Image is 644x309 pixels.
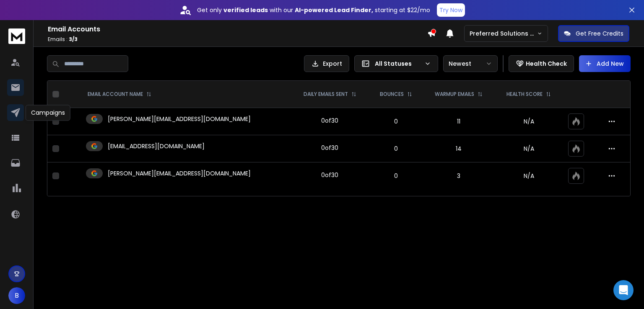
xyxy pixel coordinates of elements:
[558,25,629,42] button: Get Free Credits
[374,117,418,126] p: 0
[423,108,495,135] td: 11
[579,55,631,72] button: Add New
[500,144,558,153] p: N/A
[375,59,421,68] p: All Statuses
[613,280,634,300] div: Open Intercom Messenger
[8,287,25,304] button: B
[108,142,205,150] p: [EMAIL_ADDRESS][DOMAIN_NAME]
[304,91,348,98] p: DAILY EMAILS SENT
[437,3,465,17] button: Try Now
[108,169,251,178] p: [PERSON_NAME][EMAIL_ADDRESS][DOMAIN_NAME]
[88,91,151,98] div: EMAIL ACCOUNT NAME
[374,144,418,153] p: 0
[470,29,537,38] p: Preferred Solutions Transport LLC
[8,28,25,44] img: logo
[439,6,462,14] p: Try Now
[500,117,558,126] p: N/A
[295,6,373,14] strong: AI-powered Lead Finder,
[435,91,474,98] p: WARMUP EMAILS
[576,29,623,38] p: Get Free Credits
[526,59,567,68] p: Health Check
[197,6,430,14] p: Get only with our starting at $22/mo
[223,6,268,14] strong: verified leads
[506,91,543,98] p: HEALTH SCORE
[69,36,78,43] span: 3 / 3
[321,116,338,125] div: 0 of 30
[48,24,427,34] h1: Email Accounts
[509,55,574,72] button: Health Check
[48,36,427,43] p: Emails :
[26,105,70,121] div: Campaigns
[423,162,495,190] td: 3
[304,55,349,72] button: Export
[108,115,251,123] p: [PERSON_NAME][EMAIL_ADDRESS][DOMAIN_NAME]
[443,55,498,72] button: Newest
[374,172,418,180] p: 0
[500,172,558,180] p: N/A
[321,171,338,179] div: 0 of 30
[423,135,495,162] td: 14
[380,91,404,98] p: BOUNCES
[321,144,338,152] div: 0 of 30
